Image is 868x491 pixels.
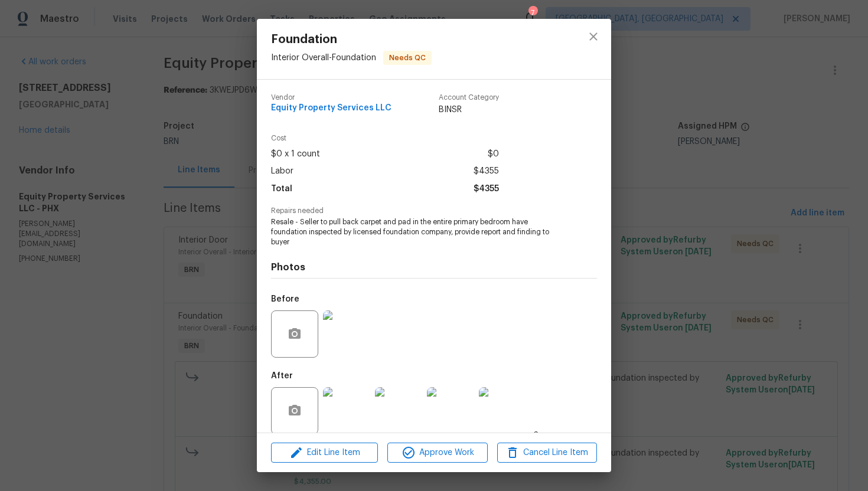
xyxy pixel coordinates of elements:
[474,181,499,198] span: $4355
[439,104,499,116] span: BINSR
[528,7,537,19] div: 7
[497,443,597,463] button: Cancel Line Item
[271,295,299,303] h5: Before
[271,54,376,62] span: Interior Overall - Foundation
[271,33,432,46] span: Foundation
[271,443,378,463] button: Edit Line Item
[271,217,564,247] span: Resale - Seller to pull back carpet and pad in the entire primary bedroom have foundation inspect...
[391,446,484,460] span: Approve Work
[271,181,292,198] span: Total
[275,446,374,460] span: Edit Line Item
[579,22,608,51] button: close
[384,52,430,64] span: Needs QC
[271,372,293,380] h5: After
[271,207,597,215] span: Repairs needed
[271,135,499,142] span: Cost
[271,146,320,163] span: $0 x 1 count
[387,443,487,463] button: Approve Work
[528,430,539,441] span: +6
[271,104,391,113] span: Equity Property Services LLC
[501,446,593,460] span: Cancel Line Item
[474,163,499,180] span: $4355
[271,94,391,102] span: Vendor
[271,163,293,180] span: Labor
[488,146,499,163] span: $0
[271,261,597,273] h4: Photos
[439,94,499,102] span: Account Category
